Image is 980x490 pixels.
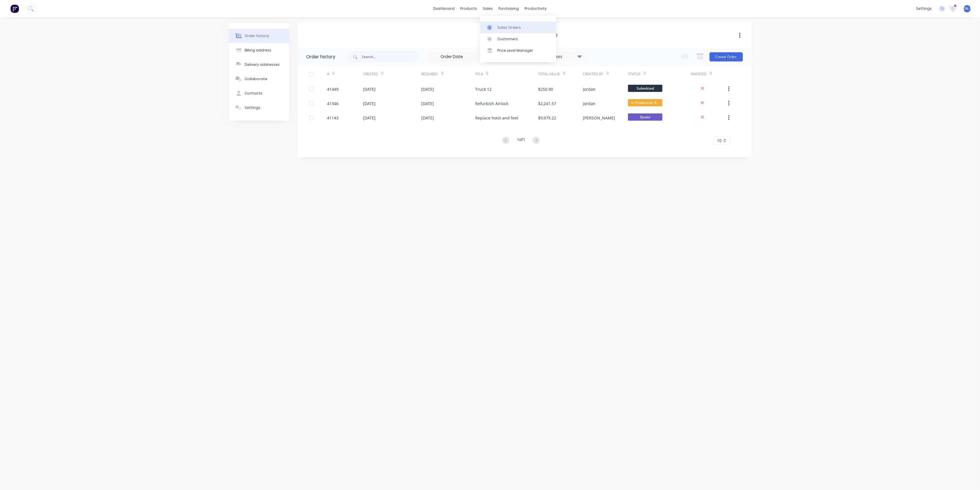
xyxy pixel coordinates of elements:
button: Collaborate [229,72,289,86]
span: Submitted [628,85,662,92]
div: Created By [583,66,628,82]
a: Sales Orders [480,22,556,33]
div: Settings [245,105,260,110]
div: Invoiced [691,72,707,77]
div: [DATE] [363,115,376,121]
div: Truck 12 [475,86,492,92]
div: PO # [475,66,538,82]
span: In Production R... [628,99,662,106]
div: [DATE] [422,101,434,107]
div: [PERSON_NAME] [583,115,615,121]
span: 10 [717,138,722,144]
div: sales [480,4,496,13]
div: Customers [497,36,518,42]
button: Contacts [229,86,289,101]
div: Created [363,72,378,77]
button: Billing address [229,43,289,57]
div: productivity [522,4,550,13]
button: Settings [229,101,289,115]
div: products [457,4,480,13]
div: [DATE] [363,101,376,107]
a: Price Level Manager [480,45,556,56]
div: Order history [245,33,269,38]
button: Delivery addresses [229,57,289,72]
div: PO # [475,72,483,77]
button: Create Order [710,52,743,61]
div: Total Value [538,66,583,82]
div: Created [363,66,421,82]
div: Collaborate [245,76,267,82]
div: 41143 [327,115,339,121]
div: Created By [583,72,604,77]
input: Search... [362,51,419,63]
div: Refurbish Airlock [475,101,508,107]
div: purchasing [496,4,522,13]
div: Billing address [245,48,271,53]
div: Delivery addresses [245,62,280,67]
div: 41346 [327,101,339,107]
div: 16 Statuses [537,53,585,60]
div: $2,241.57 [538,101,556,107]
a: dashboard [430,4,457,13]
div: Contacts [245,91,262,96]
img: Factory [10,4,19,13]
div: Sales Orders [497,25,521,30]
div: Jordan [583,86,596,92]
div: [DATE] [422,115,434,121]
div: # [327,66,363,82]
div: Status [628,66,691,82]
div: Replace hoist and feet [475,115,518,121]
div: [DATE] [422,86,434,92]
div: $9,979.22 [538,115,556,121]
div: Order history [306,53,336,60]
div: [DATE] [363,86,376,92]
span: Quote [628,113,662,121]
div: settings [913,4,935,13]
div: Jordan [583,101,596,107]
button: Order history [229,29,289,43]
div: Status [628,72,641,77]
div: Required [422,72,438,77]
div: Required [422,66,475,82]
div: $250.90 [538,86,553,92]
div: Price Level Manager [497,48,533,53]
a: Customers [480,33,556,45]
div: 1 of 1 [517,136,525,145]
div: Total Value [538,72,560,77]
div: # [327,72,329,77]
div: Invoiced [691,66,727,82]
div: 41449 [327,86,339,92]
input: Order Date [428,53,476,61]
